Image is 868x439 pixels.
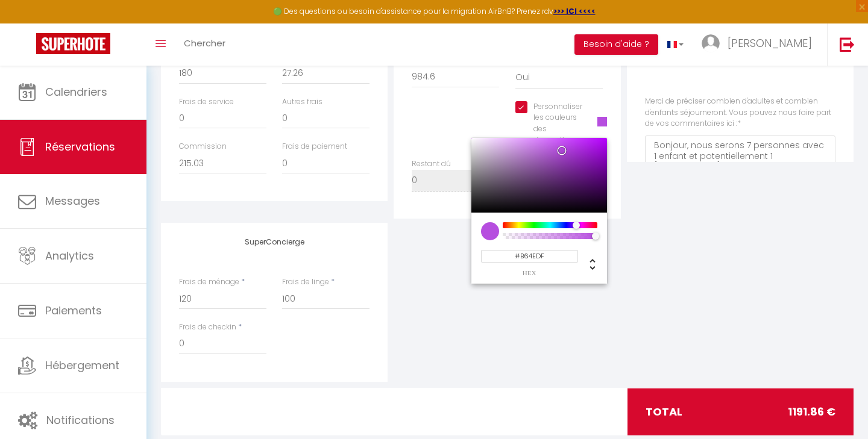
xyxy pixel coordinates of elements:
span: hex [481,270,578,276]
a: >>> ICI <<<< [553,6,596,16]
img: ... [702,34,720,52]
img: logout [840,37,855,52]
h4: SuperConcierge [179,238,370,246]
div: total [627,388,854,435]
label: Autres frais [282,96,322,108]
span: Hébergement [45,358,119,373]
span: Messages [45,193,100,208]
span: Paiements [45,303,102,318]
label: Frais de linge [282,276,329,288]
label: Restant dû [412,158,451,170]
span: Chercher [184,37,225,49]
label: Merci de préciser combien d'adultes et combien d'enfants séjourneront. Vous pouvez nous faire par... [645,96,835,130]
div: Change another color definition [578,250,597,276]
span: Calendriers [45,84,107,99]
a: Chercher [175,23,234,66]
span: Réservations [45,139,115,154]
label: Frais de service [179,96,234,108]
label: Frais de ménage [179,276,239,288]
span: Notifications [46,413,115,428]
img: Super Booking [36,33,110,54]
label: Frais de paiement [282,141,347,152]
button: Besoin d'aide ? [574,34,658,55]
a: ... [PERSON_NAME] [693,23,827,66]
span: Analytics [45,248,94,263]
label: Commission [179,141,227,152]
span: 1191.86 € [788,403,835,420]
span: [PERSON_NAME] [728,36,812,51]
label: Personnaliser les couleurs des réservations [527,101,582,146]
label: Frais de checkin [179,322,236,333]
input: hex [481,250,578,263]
